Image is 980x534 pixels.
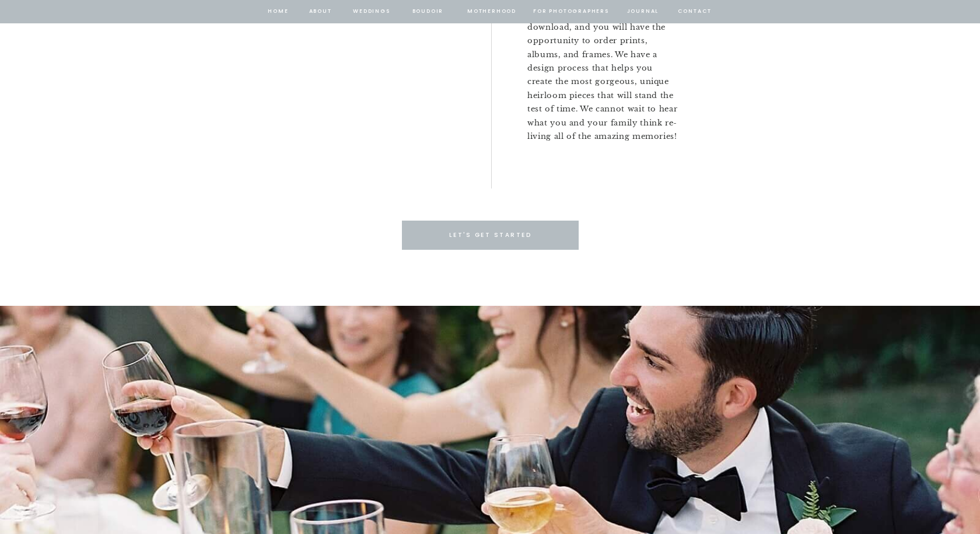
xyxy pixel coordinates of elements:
a: home [267,6,289,17]
a: BOUDOIR [411,6,444,17]
a: Motherhood [467,6,516,17]
a: Weddings [352,6,391,17]
a: contact [676,6,713,17]
a: about [308,6,332,17]
a: for photographers [533,6,609,17]
a: journal [625,6,661,17]
a: Let's get started [437,230,544,240]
